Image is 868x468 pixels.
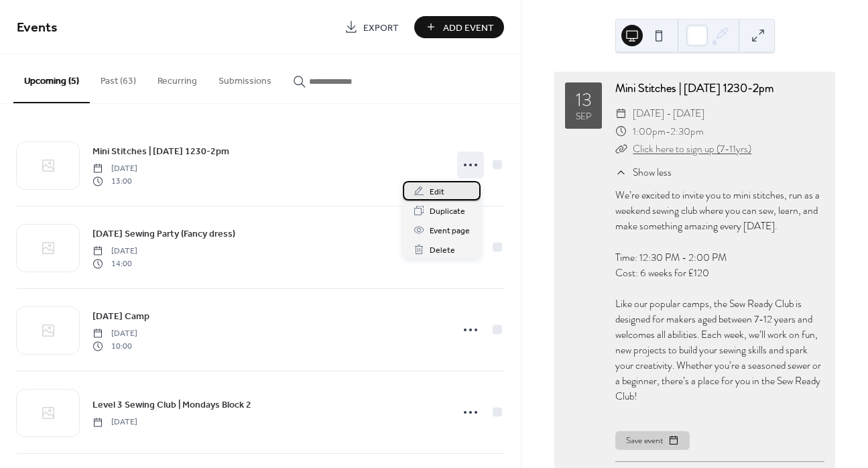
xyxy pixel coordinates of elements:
[92,145,229,159] span: Mini Stitches | [DATE] 1230-2pm
[615,188,824,420] div: We’re excited to invite you to mini stitches, run as a weekend sewing club where you can sew, lea...
[615,165,627,180] div: ​
[576,91,592,109] div: 13
[615,80,773,97] a: Mini Stitches | [DATE] 1230-2pm
[92,328,137,340] span: [DATE]
[633,165,672,180] span: Show less
[430,204,465,219] span: Duplicate
[92,163,137,175] span: [DATE]
[92,340,137,352] span: 10:00
[615,165,672,180] button: ​Show less
[92,308,149,324] a: [DATE] Camp
[92,397,251,412] a: Level 3 Sewing Club | Mondays Block 2
[633,123,666,140] span: 1:00pm
[13,54,90,103] button: Upcoming (5)
[414,16,504,38] button: Add Event
[430,243,455,257] span: Delete
[17,15,58,41] span: Events
[92,175,137,187] span: 13:00
[92,310,149,324] span: [DATE] Camp
[666,123,670,140] span: -
[633,141,751,156] a: Click here to sign up (7-11yrs)
[615,431,690,450] button: Save event
[92,226,235,241] a: [DATE] Sewing Party (Fancy dress)
[430,185,444,199] span: Edit
[576,112,591,121] div: Sep
[633,105,704,122] span: [DATE] - [DATE]
[92,416,137,428] span: [DATE]
[208,54,282,102] button: Submissions
[363,21,399,35] span: Export
[92,245,137,257] span: [DATE]
[90,54,147,102] button: Past (63)
[670,123,704,140] span: 2:30pm
[147,54,208,102] button: Recurring
[334,16,409,38] a: Export
[615,123,627,140] div: ​
[615,105,627,122] div: ​
[615,140,627,158] div: ​
[92,143,229,159] a: Mini Stitches | [DATE] 1230-2pm
[92,257,137,270] span: 14:00
[443,21,494,35] span: Add Event
[92,227,235,241] span: [DATE] Sewing Party (Fancy dress)
[92,398,251,412] span: Level 3 Sewing Club | Mondays Block 2
[430,224,470,238] span: Event page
